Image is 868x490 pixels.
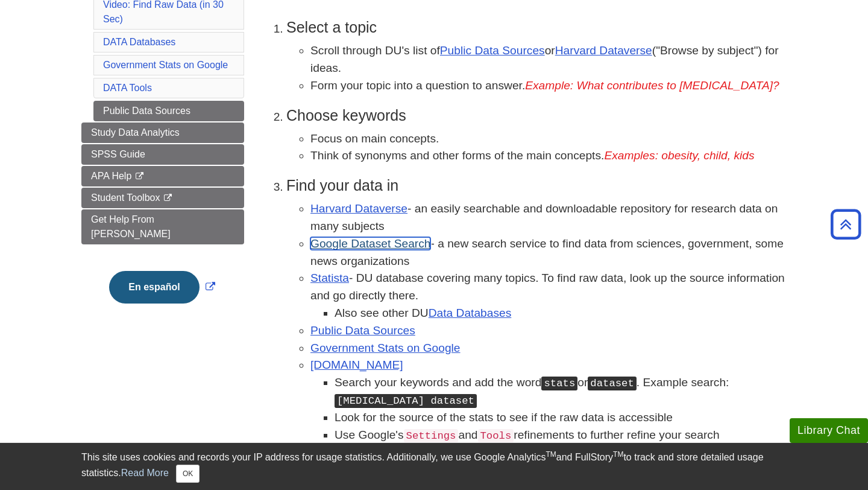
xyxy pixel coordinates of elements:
[91,127,180,138] span: Study Data Analytics
[404,429,459,443] code: Settings
[310,270,787,322] li: - DU database covering many topics. To find raw data, look up the source information and go direc...
[335,427,787,444] li: Use Google's and refinements to further refine your search
[109,271,199,304] button: En español
[81,209,244,244] a: Get Help From [PERSON_NAME]
[81,166,244,186] a: APA Help
[790,418,868,443] button: Library Chat
[525,79,779,92] em: Example: What contributes to [MEDICAL_DATA]?
[103,83,152,93] a: DATA Tools
[310,202,407,215] a: Harvard Dataverse
[163,194,173,202] i: This link opens in a new window
[604,149,754,162] em: Examples: obesity, child, kids
[826,216,865,232] a: Back to Top
[81,450,787,483] div: This site uses cookies and records your IP address for usage statistics. Additionally, we use Goo...
[176,465,200,483] button: Close
[91,192,160,203] span: Student Toolbox
[310,237,430,250] a: Google Dataset Search
[310,77,787,95] li: Form your topic into a question to answer.
[103,37,175,47] a: DATA Databases
[478,429,514,443] code: Tools
[91,149,145,159] span: SPSS Guide
[613,450,623,459] sup: TM
[103,60,228,70] a: Government Stats on Google
[286,177,787,194] h3: Find your data in
[93,101,244,121] a: Public Data Sources
[81,122,244,143] a: Study Data Analytics
[91,171,131,181] span: APA Help
[541,377,577,390] kbd: stats
[555,44,652,57] a: Harvard Dataverse
[310,235,787,270] li: - a new search service to find data from sciences, government, some news organizations
[440,44,545,57] a: Public Data Sources
[310,200,787,235] li: - an easily searchable and downloadable repository for research data on many subjects
[546,450,556,459] sup: TM
[81,144,244,165] a: SPSS Guide
[310,147,787,165] li: Think of synonyms and other forms of the main concepts.
[310,42,787,77] li: Scroll through DU's list of or ("Browse by subject") for ideas.
[81,188,244,208] a: Student Toolbox
[286,19,787,36] h3: Select a topic
[429,307,512,319] a: Data Databases
[310,272,349,284] a: Statista
[134,173,145,180] i: This link opens in a new window
[588,377,637,390] kbd: dataset
[335,305,787,322] li: Also see other DU
[310,324,415,337] a: Public Data Sources
[310,130,787,148] li: Focus on main concepts.
[310,358,403,371] a: [DOMAIN_NAME]
[121,468,169,478] a: Read More
[91,214,171,239] span: Get Help From [PERSON_NAME]
[286,107,787,124] h3: Choose keywords
[106,282,218,292] a: Link opens in new window
[335,409,787,427] li: Look for the source of the stats to see if the raw data is accessible
[335,394,477,408] kbd: [MEDICAL_DATA] dataset
[335,374,787,409] li: Search your keywords and add the word or . Example search:
[310,342,461,354] a: Government Stats on Google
